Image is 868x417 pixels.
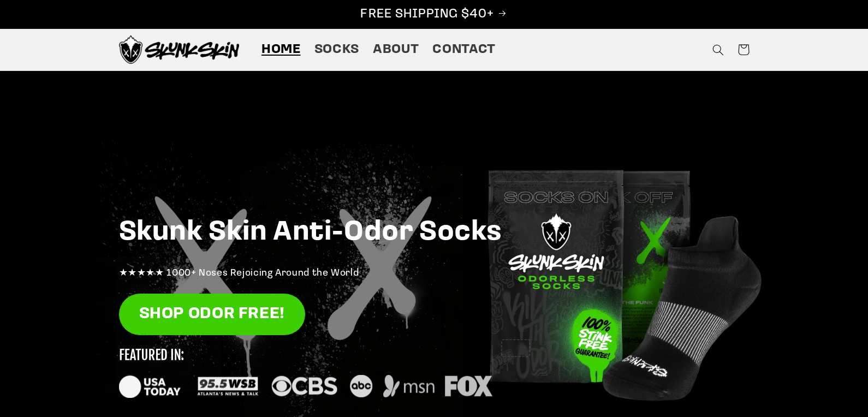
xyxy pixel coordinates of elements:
a: Contact [426,34,503,65]
a: Socks [307,34,366,65]
summary: Search [706,37,731,62]
span: Socks [314,41,359,58]
span: About [373,41,419,58]
span: Home [261,41,301,58]
img: new_featured_logos_1_small.svg [119,349,493,398]
p: FREE SHIPPING $40+ [11,6,857,23]
span: Contact [432,41,495,58]
a: Home [254,34,307,65]
strong: Skunk Skin Anti-Odor Socks [119,219,503,247]
p: ★★★★★ 1000+ Noses Rejoicing Around the World [119,265,750,283]
img: Skunk Skin Anti-Odor Socks. [119,35,239,64]
a: SHOP ODOR FREE! [119,294,305,336]
a: About [366,34,425,65]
